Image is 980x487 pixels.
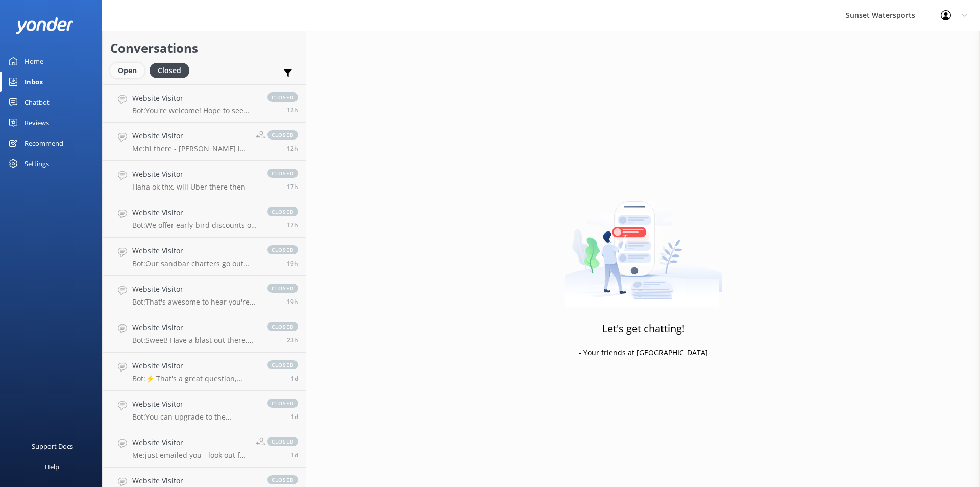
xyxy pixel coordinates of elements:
div: Support Docs [32,436,73,456]
span: Sep 07 2025 09:00pm (UTC -05:00) America/Cancun [291,451,298,459]
h4: Website Visitor [132,360,257,372]
h4: Website Visitor [132,437,248,448]
span: Sep 08 2025 02:14am (UTC -05:00) America/Cancun [291,374,298,383]
h4: Website Visitor [132,207,257,218]
p: Haha ok thx, will Uber there then [132,182,246,192]
span: Sep 08 2025 12:41pm (UTC -05:00) America/Cancun [287,259,298,268]
span: Sep 08 2025 02:20pm (UTC -05:00) America/Cancun [287,182,298,191]
a: Closed [150,64,194,76]
span: Sep 08 2025 02:12pm (UTC -05:00) America/Cancun [287,221,298,229]
p: Bot: We offer early-bird discounts on all of our morning trips! When you book directly with us, w... [132,221,257,230]
a: Website VisitorBot:Sweet! Have a blast out there, and enjoy every moment of your adventure! If an... [103,314,306,353]
a: Website VisitorBot:⚡ That's a great question, unfortunately I do not know the answer. I'm going t... [103,353,306,391]
span: closed [267,437,298,446]
h4: Website Visitor [132,399,257,410]
a: Open [110,64,150,76]
a: Website VisitorMe:hi there - [PERSON_NAME] in our office, following on from our VA - When are you... [103,123,306,161]
span: closed [267,130,298,140]
div: Closed [150,63,189,78]
span: closed [267,360,298,369]
a: Website VisitorBot:We offer early-bird discounts on all of our morning trips! When you book direc... [103,199,306,238]
span: closed [267,284,298,293]
p: Bot: That's awesome to hear you're coming back! For returning guest discounts, give our office a ... [132,297,257,307]
span: Sep 08 2025 12:28pm (UTC -05:00) America/Cancun [287,297,298,306]
span: closed [267,245,298,254]
h4: Website Visitor [132,130,248,142]
span: Sep 08 2025 08:58am (UTC -05:00) America/Cancun [287,336,298,344]
img: artwork of a man stealing a conversation from at giant smartphone [565,180,722,308]
p: Me: just emailed you - look out for my work email and let me know what time and day suits you bes... [132,451,248,460]
span: closed [267,399,298,408]
span: closed [267,475,298,484]
p: Me: hi there - [PERSON_NAME] in our office, following on from our VA - When are you looking to go... [132,144,248,153]
span: closed [267,92,298,102]
div: Reviews [24,112,49,133]
a: Website VisitorBot:That's awesome to hear you're coming back! For returning guest discounts, give... [103,276,306,314]
img: yonder-white-logo.png [15,17,74,34]
h3: Let's get chatting! [602,320,684,337]
span: Sep 08 2025 07:05pm (UTC -05:00) America/Cancun [287,144,298,153]
h4: Website Visitor [132,92,257,104]
span: Sep 07 2025 09:25pm (UTC -05:00) America/Cancun [291,412,298,421]
a: Website VisitorBot:Our sandbar charters go out just about every day of the year, weather permitti... [103,238,306,276]
span: closed [267,169,298,178]
a: Website VisitorHaha ok thx, will Uber there thenclosed17h [103,161,306,199]
p: Bot: Sweet! Have a blast out there, and enjoy every moment of your adventure! If anything else co... [132,336,257,345]
p: Bot: ⚡ That's a great question, unfortunately I do not know the answer. I'm going to reach out to... [132,374,257,383]
p: Bot: You're welcome! Hope to see you out on the water soon! 🌊 [132,106,257,115]
a: Website VisitorMe:just emailed you - look out for my work email and let me know what time and day... [103,429,306,468]
p: - Your friends at [GEOGRAPHIC_DATA] [579,347,708,358]
h4: Website Visitor [132,322,257,333]
h4: Website Visitor [132,245,257,257]
h2: Conversations [110,38,298,58]
div: Open [110,63,144,78]
p: Bot: You can upgrade to the Premium Liquor Package for $19.95, which gives you unlimited mixed dr... [132,412,257,422]
div: Home [24,51,43,72]
h4: Website Visitor [132,284,257,295]
h4: Website Visitor [132,169,246,180]
h4: Website Visitor [132,475,257,486]
a: Website VisitorBot:You can upgrade to the Premium Liquor Package for $19.95, which gives you unli... [103,391,306,429]
span: closed [267,322,298,331]
div: Help [45,456,59,477]
span: closed [267,207,298,216]
div: Settings [24,153,49,174]
span: Sep 08 2025 07:35pm (UTC -05:00) America/Cancun [287,106,298,114]
div: Inbox [24,72,43,92]
div: Recommend [24,133,63,153]
p: Bot: Our sandbar charters go out just about every day of the year, weather permitting. For the la... [132,259,257,268]
div: Chatbot [24,92,50,112]
a: Website VisitorBot:You're welcome! Hope to see you out on the water soon! 🌊closed12h [103,84,306,123]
